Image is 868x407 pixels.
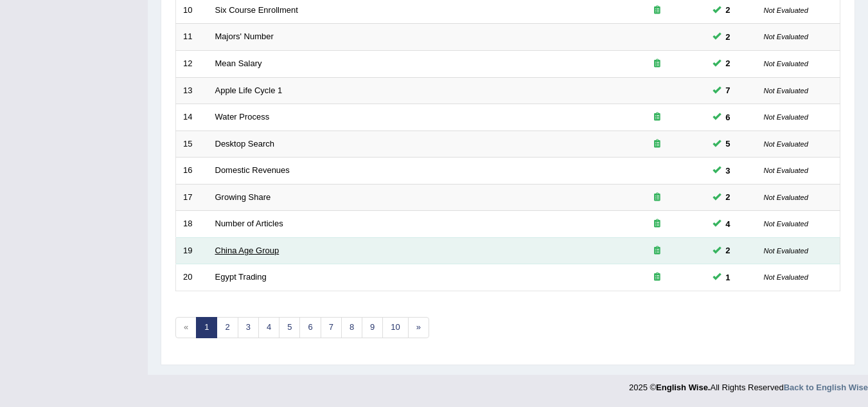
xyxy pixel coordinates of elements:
[721,30,736,44] span: You can still take this question
[341,317,362,338] a: 8
[215,59,262,68] a: Mean Salary
[215,246,279,255] a: China Age Group
[764,247,808,255] small: Not Evaluated
[616,271,698,284] div: Exam occurring question
[721,84,736,97] span: You can still take this question
[362,317,383,338] a: 9
[279,317,300,338] a: 5
[215,192,271,202] a: Growing Share
[764,6,808,14] small: Not Evaluated
[721,217,736,231] span: You can still take this question
[176,24,208,51] td: 11
[217,317,238,338] a: 2
[721,111,736,124] span: You can still take this question
[258,317,279,338] a: 4
[176,211,208,238] td: 18
[616,218,698,230] div: Exam occurring question
[764,60,808,68] small: Not Evaluated
[215,165,290,175] a: Domestic Revenues
[382,317,408,338] a: 10
[176,237,208,264] td: 19
[176,264,208,291] td: 20
[616,111,698,123] div: Exam occurring question
[215,86,283,95] a: Apple Life Cycle 1
[764,33,808,41] small: Not Evaluated
[721,137,736,150] span: You can still take this question
[196,317,217,338] a: 1
[784,383,868,392] a: Back to English Wise
[175,317,197,338] span: «
[176,131,208,158] td: 15
[238,317,259,338] a: 3
[721,164,736,177] span: You can still take this question
[764,167,808,174] small: Not Evaluated
[176,50,208,77] td: 12
[764,273,808,281] small: Not Evaluated
[616,192,698,204] div: Exam occurring question
[408,317,429,338] a: »
[764,220,808,228] small: Not Evaluated
[616,245,698,257] div: Exam occurring question
[215,5,298,15] a: Six Course Enrollment
[721,244,736,257] span: You can still take this question
[215,32,274,41] a: Majors' Number
[764,140,808,148] small: Not Evaluated
[721,190,736,204] span: You can still take this question
[764,113,808,121] small: Not Evaluated
[176,158,208,185] td: 16
[321,317,342,338] a: 7
[721,3,736,17] span: You can still take this question
[721,271,736,284] span: You can still take this question
[764,87,808,95] small: Not Evaluated
[215,272,267,282] a: Egypt Trading
[176,104,208,131] td: 14
[629,375,868,393] div: 2025 © All Rights Reserved
[215,139,275,149] a: Desktop Search
[656,383,710,392] strong: English Wise.
[215,112,270,122] a: Water Process
[176,77,208,104] td: 13
[215,219,283,228] a: Number of Articles
[299,317,321,338] a: 6
[721,57,736,70] span: You can still take this question
[616,138,698,150] div: Exam occurring question
[616,5,698,17] div: Exam occurring question
[616,58,698,70] div: Exam occurring question
[176,184,208,211] td: 17
[764,194,808,201] small: Not Evaluated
